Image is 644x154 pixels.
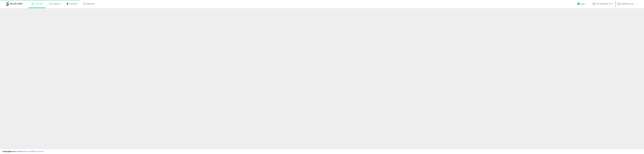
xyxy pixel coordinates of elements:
span: Listings [53,3,59,5]
a: Hi [PERSON_NAME] [617,3,637,8]
span: Hi [PERSON_NAME] [621,3,636,5]
span: Buy Refreshed CA [596,3,612,5]
a: Help [575,0,589,8]
span: Overview [35,3,43,5]
span: Help [581,3,584,5]
span: DataHub [70,3,77,5]
i: Get Help [577,2,580,5]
